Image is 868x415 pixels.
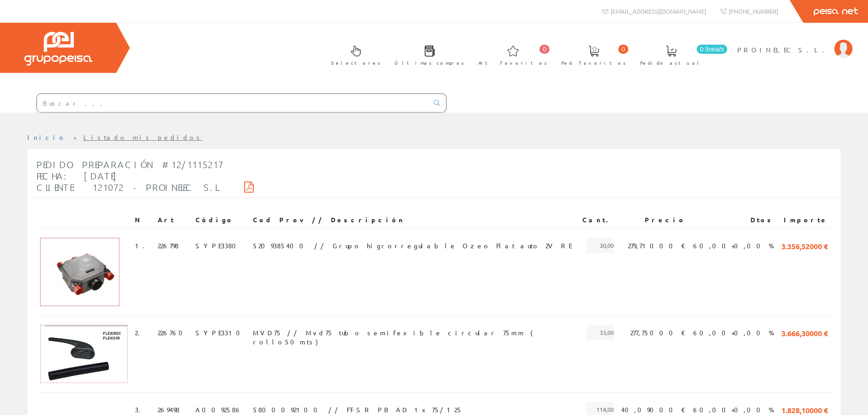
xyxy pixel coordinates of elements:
img: Foto artículo (173.86363636364x150) [40,238,119,306]
a: PROINELEC S.L. [737,38,853,46]
span: Pedido Preparación #12/1115217 Fecha: [DATE] Cliente: 121072 - PROINELEC S.L. [36,159,223,193]
span: 3.356,52000 € [781,238,828,253]
span: 277,75000 € [630,325,686,340]
span: Art. favoritos [478,58,547,67]
th: Art [154,212,192,228]
span: SYPE3310 [195,325,246,340]
a: . [138,328,145,337]
a: Últimas compras [385,38,469,71]
span: Pedido actual [640,58,702,67]
span: 226760 [158,325,188,340]
a: Inicio [27,133,66,141]
span: Últimas compras [395,58,464,67]
span: 0 línea/s [697,45,727,54]
span: [PHONE_NUMBER] [729,7,778,15]
input: Buscar ... [37,94,428,112]
span: 3.666,30000 € [781,325,828,340]
i: Descargar PDF [244,184,254,190]
span: 33,00 [586,325,614,340]
a: . [139,405,146,414]
img: Grupo Peisa [24,32,92,66]
th: N [131,212,154,228]
span: 60,00+0,00 % [693,238,774,253]
a: 0 línea/s Pedido actual [631,38,729,71]
span: 226798 [158,238,179,253]
span: [EMAIL_ADDRESS][DOMAIN_NAME] [611,7,706,15]
th: Cod Prov // Descripción [249,212,579,228]
span: 1 [135,238,150,253]
span: Ped. favoritos [561,58,626,67]
img: Foto artículo (192x128.35359116022) [40,325,128,383]
a: Selectores [322,38,385,71]
span: MVD75 // Mvd75 tubo semifexible circular 75mm ( rollo50mts) [253,325,575,340]
span: 30,00 [586,238,614,253]
a: . [143,241,150,250]
span: 5209385400 // Grupo higrorregulable Ozeo Flat auto 2V RE [253,238,571,253]
span: 279,71000 € [628,238,686,253]
th: Dtos [689,212,778,228]
th: Precio [617,212,689,228]
th: Importe [778,212,832,228]
th: Cant. [579,212,617,228]
span: Selectores [331,58,380,67]
span: 2 [135,325,145,340]
span: 60,00+0,00 % [693,325,774,340]
span: SYPE3380 [195,238,241,253]
span: PROINELEC S.L. [737,45,830,54]
span: 0 [618,45,628,54]
th: Código [192,212,249,228]
a: Listado mis pedidos [83,133,203,141]
span: 0 [539,45,550,54]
